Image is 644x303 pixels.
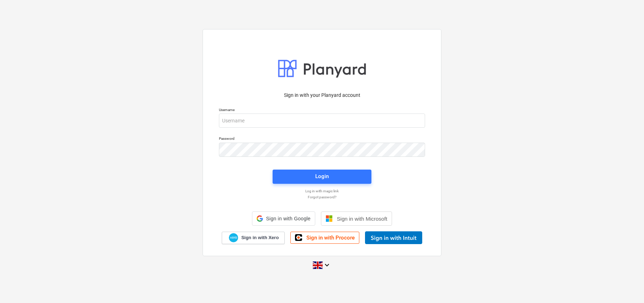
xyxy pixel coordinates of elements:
span: Sign in with Microsoft [337,216,387,222]
span: Sign in with Google [266,216,310,221]
div: Sign in with Google [252,211,315,226]
input: Username [219,114,425,128]
a: Log in with magic link [215,189,429,193]
img: Xero logo [229,233,238,243]
img: Microsoft logo [326,215,333,222]
p: Username [219,108,425,114]
p: Password [219,136,425,142]
span: Sign in with Procore [306,235,355,241]
a: Forgot password? [215,195,429,199]
i: keyboard_arrow_down [323,261,331,269]
p: Sign in with your Planyard account [219,92,425,99]
a: Sign in with Procore [290,232,359,244]
span: Sign in with Xero [241,235,279,241]
a: Sign in with Xero [222,232,285,244]
div: Login [315,172,329,181]
button: Login [273,170,371,184]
